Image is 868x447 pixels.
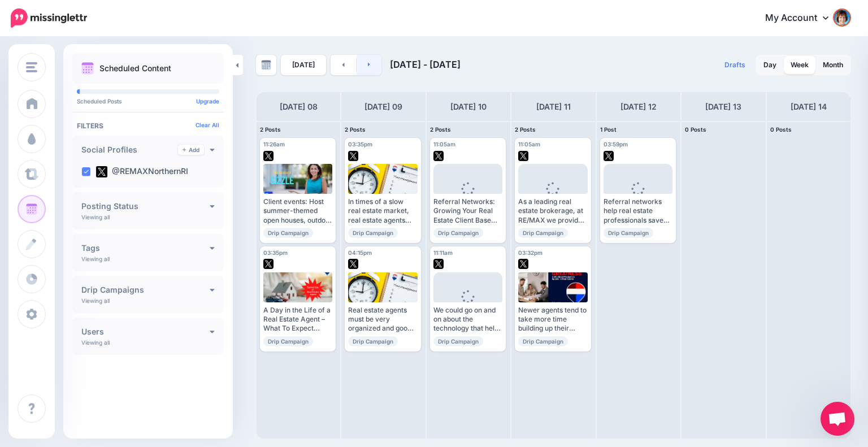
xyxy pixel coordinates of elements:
[260,126,281,133] span: 2 Posts
[196,98,219,105] a: Upgrade
[263,249,288,256] span: 03:35pm
[263,306,332,333] div: A Day in the Life of a Real Estate Agent – What To Expect ▸ [URL]
[515,126,536,133] span: 2 Posts
[821,402,854,436] a: Open chat
[348,249,372,256] span: 04:15pm
[348,151,358,161] img: twitter-square.png
[77,98,219,104] p: Scheduled Posts
[518,197,587,225] div: As a leading real estate brokerage, at RE/MAX we provide agents with the tools and support needed...
[433,141,455,147] span: 11:05am
[81,214,110,220] p: Viewing all
[433,228,483,238] span: Drip Campaign
[263,151,274,161] img: twitter-square.png
[345,126,366,133] span: 2 Posts
[791,100,827,114] h4: [DATE] 14
[600,126,617,133] span: 1 Post
[81,297,110,304] p: Viewing all
[604,197,672,225] div: Referral networks help real estate professionals save on marketing, win clients’ trust more quick...
[724,62,745,68] span: Drafts
[433,197,502,225] div: Referral Networks: Growing Your Real Estate Client Base Locally with RE/MAX: [URL]
[96,166,188,177] label: @REMAXNorthernRI
[453,182,484,211] div: Loading
[348,259,358,269] img: twitter-square.png
[518,306,587,333] div: Newer agents tend to take more time building up their businesses than established real estate age...
[537,182,568,211] div: Loading
[348,141,372,147] span: 03:35pm
[81,202,210,210] h4: Posting Status
[754,5,851,32] a: My Account
[518,249,542,256] span: 03:32pm
[81,244,210,252] h4: Tags
[196,121,219,128] a: Clear All
[718,55,752,75] a: Drafts
[518,141,540,147] span: 11:05am
[453,290,484,319] div: Loading
[81,255,110,262] p: Viewing all
[99,64,171,72] p: Scheduled Content
[364,100,402,114] h4: [DATE] 09
[390,59,461,70] span: [DATE] - [DATE]
[433,336,483,346] span: Drip Campaign
[705,100,741,114] h4: [DATE] 13
[433,306,502,333] div: We could go on and on about the technology that helps boost the salary of a real estate agent at ...
[433,151,444,161] img: twitter-square.png
[178,145,204,155] a: Add
[518,151,528,161] img: twitter-square.png
[281,55,326,75] a: [DATE]
[433,259,444,269] img: twitter-square.png
[430,126,451,133] span: 2 Posts
[263,336,313,346] span: Drip Campaign
[784,56,815,74] a: Week
[518,336,568,346] span: Drip Campaign
[757,56,783,74] a: Day
[536,100,571,114] h4: [DATE] 11
[263,141,285,147] span: 11:26am
[685,126,706,133] span: 0 Posts
[604,228,653,238] span: Drip Campaign
[433,249,453,256] span: 11:11am
[96,166,107,177] img: twitter-square.png
[77,121,219,130] h4: Filters
[604,141,628,147] span: 03:59pm
[770,126,792,133] span: 0 Posts
[81,146,178,154] h4: Social Profiles
[26,62,37,72] img: menu.png
[81,328,210,336] h4: Users
[81,339,110,346] p: Viewing all
[261,60,271,70] img: calendar-grey-darker.png
[280,100,318,114] h4: [DATE] 08
[620,100,657,114] h4: [DATE] 12
[263,259,274,269] img: twitter-square.png
[348,228,398,238] span: Drip Campaign
[263,228,313,238] span: Drip Campaign
[622,182,653,211] div: Loading
[348,306,417,333] div: Real estate agents must be very organized and good at time management in order to juggle all of t...
[348,336,398,346] span: Drip Campaign
[518,228,568,238] span: Drip Campaign
[263,197,332,225] div: Client events: Host summer-themed open houses, outdoor mixers, or virtual Q&A sessions. Read more...
[518,259,528,269] img: twitter-square.png
[604,151,614,161] img: twitter-square.png
[11,8,87,28] img: Missinglettr
[450,100,487,114] h4: [DATE] 10
[81,286,210,294] h4: Drip Campaigns
[348,197,417,225] div: In times of a slow real estate market, real estate agents employ strategic measures to attract mo...
[81,62,94,75] img: calendar.png
[816,56,850,74] a: Month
